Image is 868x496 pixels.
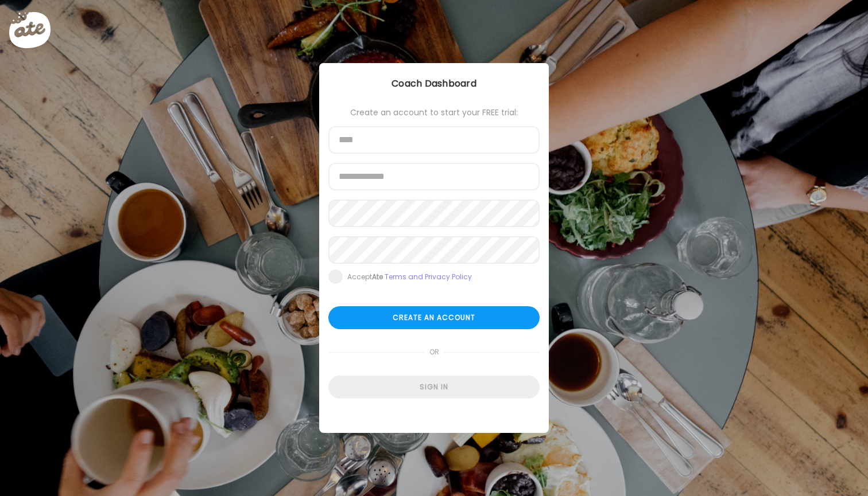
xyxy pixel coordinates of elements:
[347,272,472,282] div: Accept
[328,376,540,399] div: Sign in
[319,77,549,91] div: Coach Dashboard
[328,306,540,329] div: Create an account
[425,341,444,364] span: or
[385,272,472,282] a: Terms and Privacy Policy
[328,108,540,117] div: Create an account to start your FREE trial:
[372,272,383,282] b: Ate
